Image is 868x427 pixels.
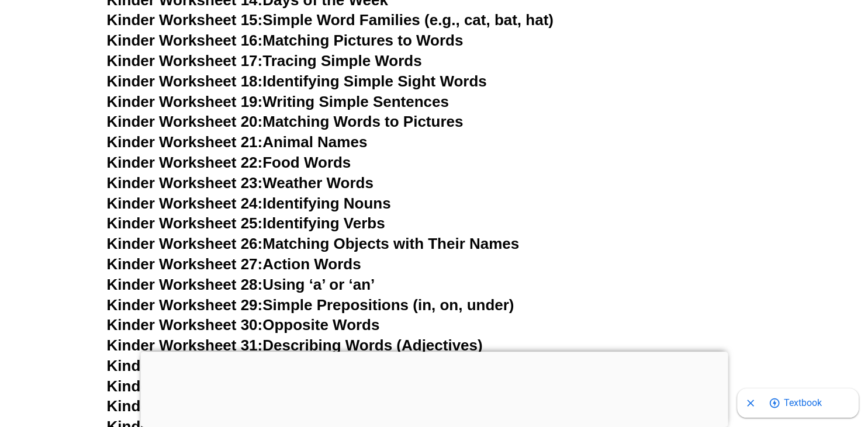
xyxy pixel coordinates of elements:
a: Kinder Worksheet 20:Matching Words to Pictures [107,113,464,130]
a: Kinder Worksheet 19:Writing Simple Sentences [107,93,449,110]
a: Kinder Worksheet 32:Numbers and Words (1-10) [107,357,456,374]
a: Kinder Worksheet 24:Identifying Nouns [107,195,391,212]
a: Kinder Worksheet 33:Word Scramble (Simple Words) [107,377,489,395]
a: Kinder Worksheet 31:Describing Words (Adjectives) [107,336,483,354]
span: Kinder Worksheet 34: [107,397,263,415]
span: Kinder Worksheet 27: [107,255,263,273]
a: Kinder Worksheet 26:Matching Objects with Their Names [107,235,520,252]
a: Kinder Worksheet 17:Tracing Simple Words [107,52,422,70]
a: Kinder Worksheet 16:Matching Pictures to Words [107,32,464,49]
span: Kinder Worksheet 26: [107,235,263,252]
span: Kinder Worksheet 20: [107,113,263,130]
a: Kinder Worksheet 22:Food Words [107,154,351,171]
a: Kinder Worksheet 27:Action Words [107,255,361,273]
span: Kinder Worksheet 30: [107,316,263,334]
a: Kinder Worksheet 29:Simple Prepositions (in, on, under) [107,296,514,314]
a: Kinder Worksheet 21:Animal Names [107,133,368,151]
span: Kinder Worksheet 29: [107,296,263,314]
span: Kinder Worksheet 32: [107,357,263,374]
a: Kinder Worksheet 18:Identifying Simple Sight Words [107,72,487,90]
span: Kinder Worksheet 33: [107,377,263,395]
span: Kinder Worksheet 17: [107,52,263,70]
a: Kinder Worksheet 34:Capital Letters at the Start of Sentences [107,397,551,415]
span: Kinder Worksheet 28: [107,276,263,293]
span: Kinder Worksheet 23: [107,174,263,192]
a: Kinder Worksheet 15:Simple Word Families (e.g., cat, bat, hat) [107,11,554,29]
span: Kinder Worksheet 15: [107,11,263,29]
span: Kinder Worksheet 19: [107,93,263,110]
span: Kinder Worksheet 16: [107,32,263,49]
a: Kinder Worksheet 28:Using ‘a’ or ‘an’ [107,276,375,293]
span: Kinder Worksheet 22: [107,154,263,171]
span: Kinder Worksheet 18: [107,72,263,90]
a: Kinder Worksheet 23:Weather Words [107,174,374,192]
a: Kinder Worksheet 25:Identifying Verbs [107,214,385,232]
span: Kinder Worksheet 31: [107,336,263,354]
a: Kinder Worksheet 30:Opposite Words [107,316,380,334]
span: Kinder Worksheet 24: [107,195,263,212]
iframe: Advertisement [140,352,728,424]
span: Kinder Worksheet 21: [107,133,263,151]
span: Kinder Worksheet 25: [107,214,263,232]
iframe: Chat Widget [673,296,868,427]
